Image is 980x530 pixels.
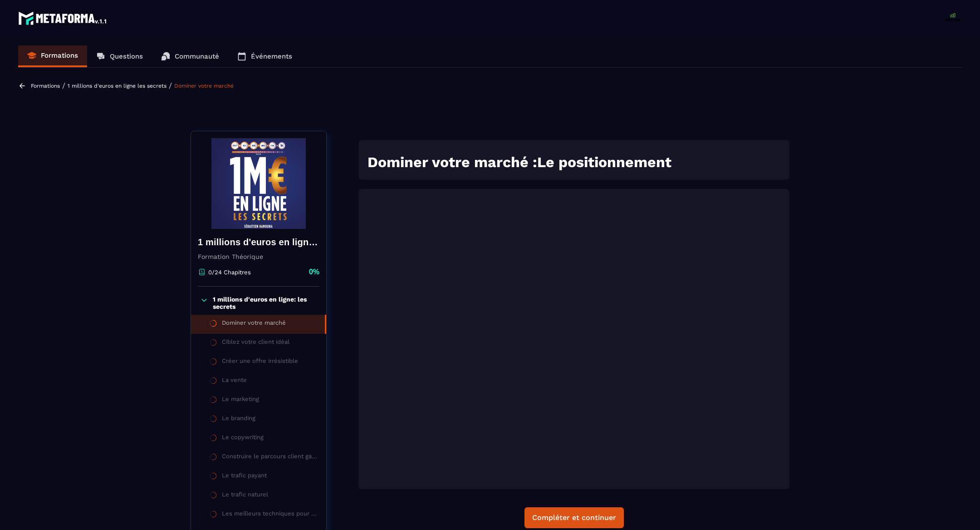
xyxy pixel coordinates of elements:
[251,52,292,60] p: Événements
[222,434,264,444] div: Le copywriting
[175,52,219,60] p: Communauté
[198,253,319,260] p: Formation Théorique
[18,45,87,67] a: Formations
[41,51,78,59] p: Formations
[18,9,108,27] img: logo
[62,81,65,90] span: /
[367,154,537,171] strong: Dominer votre marché :
[228,45,301,67] a: Événements
[524,507,624,528] button: Compléter et continuer
[68,83,167,89] a: 1 millions d'euros en ligne les secrets
[308,267,319,277] p: 0%
[110,52,143,60] p: Questions
[222,319,286,329] div: Dominer votre marché
[222,453,317,463] div: Construire le parcours client gagnant
[31,83,60,89] a: Formations
[222,338,289,348] div: Ciblez votre client idéal
[532,513,616,522] div: Compléter et continuer
[169,81,172,90] span: /
[208,269,251,276] p: 0/24 Chapitres
[222,510,317,520] div: Les meilleurs techniques pour éduquer vos prospects
[222,415,255,425] div: Le branding
[222,472,267,482] div: Le trafic payant
[537,154,671,171] strong: Le positionnement
[213,296,317,310] p: 1 millions d'euros en ligne: les secrets
[174,83,234,89] a: Dominer votre marché
[222,491,268,501] div: Le trafic naturel
[198,138,319,229] img: banner
[87,45,152,67] a: Questions
[222,396,259,406] div: Le marketing
[152,45,228,67] a: Communauté
[222,376,247,386] div: La vente
[222,357,298,367] div: Créer une offre irrésistible
[198,236,319,248] h4: 1 millions d'euros en ligne les secrets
